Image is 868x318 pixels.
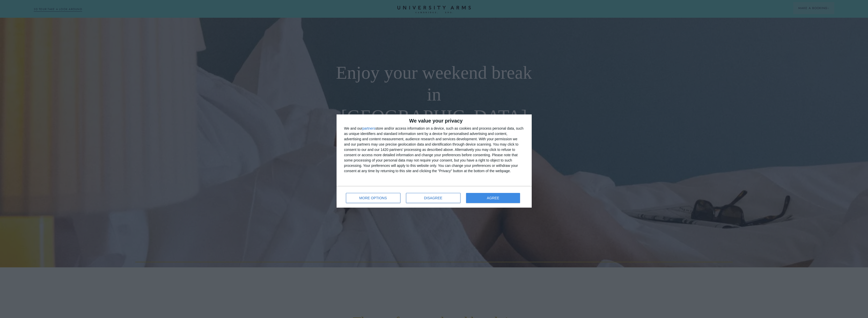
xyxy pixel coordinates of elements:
button: partners [362,127,375,130]
div: We and our store and/or access information on a device, such as cookies and process personal data... [344,126,524,174]
button: MORE OPTIONS [346,193,400,203]
span: MORE OPTIONS [359,196,387,200]
button: DISAGREE [406,193,460,203]
span: AGREE [487,196,499,200]
span: DISAGREE [424,196,442,200]
button: AGREE [466,193,520,203]
div: qc-cmp2-ui [337,114,532,208]
h2: We value your privacy [344,118,524,123]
